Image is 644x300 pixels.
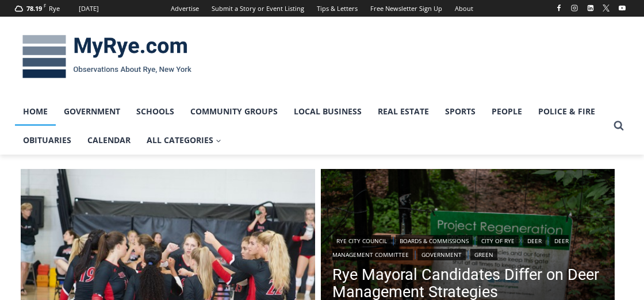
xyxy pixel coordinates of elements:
[332,233,604,260] div: | | | | | |
[56,97,128,126] a: Government
[139,126,229,155] a: All Categories
[568,1,581,15] a: Instagram
[552,1,566,15] a: Facebook
[79,126,139,155] a: Calendar
[599,1,613,15] a: X
[530,97,603,126] a: Police & Fire
[147,134,221,147] span: All Categories
[182,97,286,126] a: Community Groups
[332,235,391,247] a: Rye City Council
[49,3,60,14] div: Rye
[79,3,99,14] div: [DATE]
[437,97,484,126] a: Sports
[417,249,466,260] a: Government
[584,1,597,15] a: Linkedin
[15,97,608,155] nav: Primary Navigation
[396,235,473,247] a: Boards & Commissions
[26,4,42,13] span: 78.19
[15,97,56,126] a: Home
[608,116,629,136] button: View Search Form
[615,1,629,15] a: YouTube
[128,97,182,126] a: Schools
[15,126,79,155] a: Obituaries
[484,97,530,126] a: People
[286,97,370,126] a: Local Business
[470,249,497,260] a: Green
[15,27,199,87] img: MyRye.com
[44,2,46,9] span: F
[477,235,519,247] a: City of Rye
[523,235,546,247] a: Deer
[370,97,437,126] a: Real Estate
